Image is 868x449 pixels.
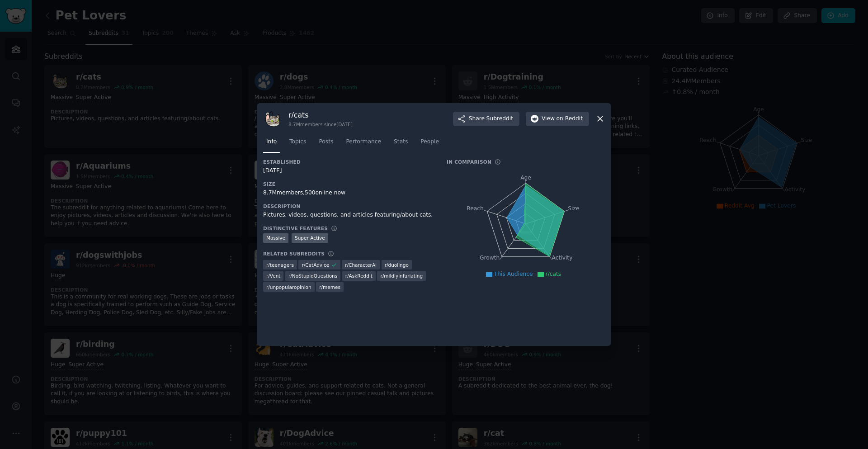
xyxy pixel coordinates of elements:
[288,273,337,279] span: r/ NoStupidQuestions
[266,138,277,146] span: Info
[266,273,280,279] span: r/ Vent
[263,135,280,153] a: Info
[385,262,409,268] span: r/ duolingo
[266,284,311,290] span: r/ unpopularopinion
[346,138,381,146] span: Performance
[494,271,533,277] span: This Audience
[288,110,353,120] h3: r/ cats
[417,135,442,153] a: People
[263,181,434,187] h3: Size
[345,262,377,268] span: r/ CharacterAI
[302,262,329,268] span: r/ CatAdvice
[319,284,340,290] span: r/ memes
[467,205,484,211] tspan: Reach
[263,250,325,257] h3: Related Subreddits
[263,167,434,175] div: [DATE]
[420,138,439,146] span: People
[319,138,333,146] span: Posts
[542,115,583,123] span: View
[345,273,373,279] span: r/ AskReddit
[526,112,589,126] button: Viewon Reddit
[292,233,328,243] div: Super Active
[552,255,573,261] tspan: Activity
[469,115,513,123] span: Share
[557,115,583,123] span: on Reddit
[546,271,561,277] span: r/cats
[391,135,411,153] a: Stats
[263,233,288,243] div: Massive
[288,121,353,128] div: 8.7M members since [DATE]
[447,159,491,165] h3: In Comparison
[263,159,434,165] h3: Established
[486,115,513,123] span: Subreddit
[568,205,579,211] tspan: Size
[263,203,434,209] h3: Description
[453,112,519,126] button: ShareSubreddit
[316,135,336,153] a: Posts
[263,189,434,197] div: 8.7M members, 500 online now
[343,135,384,153] a: Performance
[263,211,434,219] div: Pictures, videos, questions, and articles featuring/about cats.
[380,273,423,279] span: r/ mildlyinfuriating
[394,138,408,146] span: Stats
[480,255,500,261] tspan: Growth
[263,225,328,232] h3: Distinctive Features
[520,175,531,181] tspan: Age
[266,262,294,268] span: r/ teenagers
[263,109,282,128] img: cats
[289,138,306,146] span: Topics
[286,135,309,153] a: Topics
